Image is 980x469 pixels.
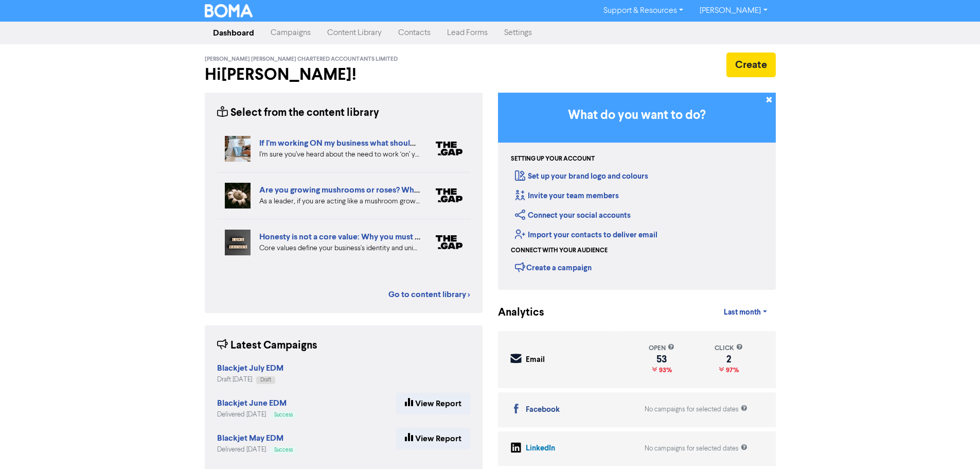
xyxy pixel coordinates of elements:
img: thegap [436,188,462,202]
div: LinkedIn [526,443,555,455]
div: Facebook [526,404,560,416]
div: Email [526,354,545,366]
div: Delivered [DATE] [217,445,297,455]
a: Campaigns [262,23,319,43]
div: Getting Started in BOMA [498,93,776,290]
div: Setting up your account [511,154,595,164]
img: thegap [436,142,462,155]
span: 97% [724,366,739,374]
a: Dashboard [205,23,262,43]
span: 93% [657,366,672,374]
div: Latest Campaigns [217,338,317,354]
a: Blackjet June EDM [217,399,287,408]
div: Create a campaign [515,259,592,275]
a: Go to content library > [388,288,470,301]
a: If I’m working ON my business what should I be doing? [259,138,456,148]
h3: What do you want to do? [513,108,760,123]
a: View Report [396,428,470,449]
div: Delivered [DATE] [217,410,297,420]
a: Invite your team members [515,191,619,201]
a: Lead Forms [439,23,496,43]
a: Connect your social accounts [515,211,631,220]
iframe: Chat Widget [851,358,980,469]
img: thegap [436,235,462,249]
strong: Blackjet May EDM [217,433,283,443]
img: BOMA Logo [205,4,253,18]
h2: Hi [PERSON_NAME] ! [205,65,483,84]
div: Core values define your business's identity and uniqueness. Focusing on distinct values that refl... [259,243,420,254]
a: Import your contacts to deliver email [515,230,657,240]
span: Last month [724,308,761,317]
div: 2 [715,355,743,363]
button: Create [726,53,776,77]
a: Set up your brand logo and colours [515,171,648,181]
span: Success [274,412,293,418]
a: Settings [496,23,540,43]
div: open [649,343,674,353]
a: View Report [396,393,470,414]
div: 53 [649,355,674,363]
div: Connect with your audience [511,246,608,255]
div: As a leader, if you are acting like a mushroom grower you’re unlikely to have a clear plan yourse... [259,196,420,207]
a: Blackjet May EDM [217,435,283,443]
a: Support & Resources [595,3,691,19]
div: No campaigns for selected dates [645,444,747,454]
div: I’m sure you’ve heard about the need to work ‘on’ your business as well as working ‘in’ your busi... [259,149,420,160]
strong: Blackjet June EDM [217,398,287,408]
a: Content Library [319,23,390,43]
span: [PERSON_NAME] [PERSON_NAME] Chartered Accountants Limited [205,56,398,63]
div: click [715,343,743,353]
a: [PERSON_NAME] [691,3,775,19]
a: Blackjet July EDM [217,364,283,373]
div: Select from the content library [217,105,379,121]
div: Draft [DATE] [217,375,283,385]
span: Draft [260,377,271,383]
div: Analytics [498,305,531,321]
div: No campaigns for selected dates [645,405,747,414]
a: Contacts [390,23,439,43]
span: Success [274,447,293,453]
a: Last month [716,302,775,323]
a: Are you growing mushrooms or roses? Why you should lead like a gardener, not a grower [259,185,584,195]
a: Honesty is not a core value: Why you must dare to stand out [259,232,478,242]
strong: Blackjet July EDM [217,363,283,373]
